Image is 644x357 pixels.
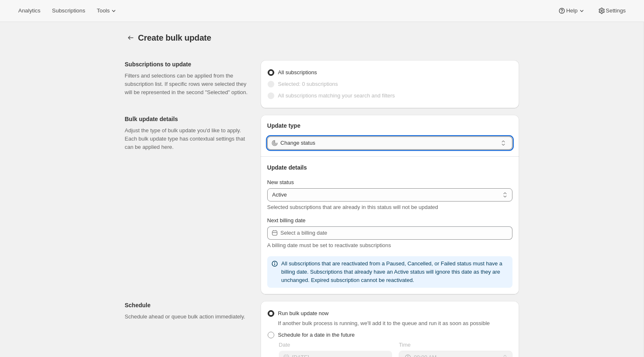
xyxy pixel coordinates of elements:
span: New status [267,179,294,185]
span: Help [566,7,577,14]
span: Selected subscriptions that are already in this status will not be updated [267,204,438,210]
span: Analytics [18,7,40,14]
span: All subscriptions [278,69,317,75]
button: Help [553,5,590,17]
p: Update details [267,163,512,172]
button: Subscriptions [47,5,90,17]
span: Run bulk update now [278,310,329,316]
span: Subscriptions [52,7,85,14]
span: Settings [606,7,626,14]
span: Date [279,342,290,348]
span: Selected: 0 subscriptions [278,81,338,87]
span: All subscriptions matching your search and filters [278,92,395,99]
span: If another bulk process is running, we'll add it to the queue and run it as soon as possible [278,320,490,326]
p: Filters and selections can be applied from the subscription list. If specific rows were selected ... [125,72,254,97]
p: Bulk update details [125,115,254,123]
span: Time [399,342,410,348]
p: Adjust the type of bulk update you'd like to apply. Each bulk update type has contextual settings... [125,126,254,151]
button: Tools [92,5,123,17]
p: Subscriptions to update [125,60,254,68]
input: Select a billing date [281,226,512,240]
span: Next billing date [267,217,306,223]
p: All subscriptions that are reactivated from a Paused, Cancelled, or Failed status must have a bil... [281,260,509,284]
p: Update type [267,121,512,130]
p: Schedule [125,301,254,309]
span: Tools [97,7,110,14]
span: Create bulk update [138,33,211,42]
button: Settings [593,5,631,17]
button: Analytics [13,5,45,17]
span: A billing date must be set to reactivate subscriptions [267,242,391,248]
span: Schedule for a date in the future [278,332,355,338]
p: Schedule ahead or queue bulk action immediately. [125,313,254,321]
